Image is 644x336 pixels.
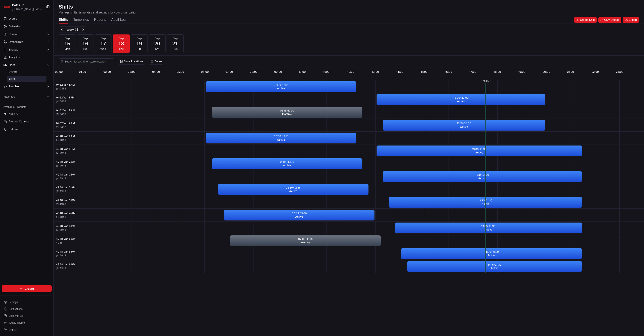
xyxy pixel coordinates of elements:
[484,228,492,231] span: Active
[60,228,66,232] span: 4948
[4,62,11,69] img: Liam S.
[56,250,75,253] span: 4948 Van 5 PM
[119,36,124,40] span: Sep
[100,47,106,51] span: Wed
[64,40,70,47] span: 15
[9,85,19,88] span: Promise
[60,138,66,142] span: 4948
[9,120,28,123] span: Product Catalog
[274,83,288,87] p: 06:00 - 12:15
[457,100,465,103] span: Active
[56,241,63,244] button: 4948
[40,96,69,100] span: API Documentation
[56,113,66,116] button: 0462
[494,70,501,74] span: 18:00
[274,70,282,74] span: 09:00
[56,199,75,202] span: 4948 Van 3 PM
[56,267,66,270] button: 4948
[56,122,75,125] span: 0462 Van 2 PM
[453,96,469,100] p: 13:00 - 20:00
[60,87,66,90] span: 0462
[2,285,52,292] button: Create
[2,126,52,133] button: Returns
[277,138,285,141] span: Active
[9,25,21,28] span: Deliveries
[457,122,471,125] p: 13:15 - 20:00
[60,164,66,167] span: 4948
[3,120,50,123] a: Product Catalog
[56,263,75,266] span: 4948 Van 6 PM
[56,134,75,138] span: 4948 Van 1 AM
[64,47,70,51] span: Mon
[154,40,160,47] span: 20
[9,41,17,49] img: 1755196953914-cd9d9cba-b7f7-46ee-b6f5-75ff69acacf5
[94,16,106,24] button: Reports
[9,32,18,36] span: Control
[16,78,25,81] span: [DATE]
[487,254,495,257] span: Active
[298,237,313,241] p: 07:00 - 13:15
[152,70,160,74] span: 04:00
[616,70,623,74] span: 23:00
[34,94,70,102] a: 💻API Documentation
[177,70,184,74] span: 05:00
[282,112,292,116] span: Inactive
[9,127,18,131] span: Returns
[289,189,297,193] span: Active
[167,34,184,53] button: Sep21Sun
[43,106,52,109] span: Pylon
[56,177,66,180] button: 4948
[2,313,52,319] button: Chat with us!
[295,215,303,219] span: Active
[59,10,137,15] p: Manage shifts, templates and settings for your organization
[56,151,66,155] button: 4948
[60,254,66,257] span: 4948
[2,118,52,125] button: Product Catalog
[113,34,130,53] button: Sep18Thu
[2,2,44,12] button: ColesColes[PERSON_NAME][EMAIL_ADDRESS][DOMAIN_NAME]
[19,45,59,49] div: We're available if you need us!
[83,47,88,51] span: Tue
[56,109,75,112] span: 0462 Van 2 AM
[421,70,428,74] span: 15:00
[80,27,86,33] button: Next week
[574,17,597,23] button: Create Shift
[475,151,483,154] span: Active
[56,173,75,176] span: 4948 Van 2 PM
[155,47,159,51] span: Sat
[2,93,52,100] div: Favorites
[4,56,29,59] div: Past conversations
[9,63,15,67] span: Fleet
[490,266,498,270] span: Active
[103,70,111,74] span: 02:00
[2,320,52,326] button: Toggle Theme
[56,215,66,219] button: 4948
[136,40,142,47] span: 19
[4,4,13,13] img: Nash
[59,27,65,33] button: Previous week
[280,160,294,164] p: 06:15 - 12:30
[100,40,106,47] span: 17
[79,70,86,74] span: 01:00
[286,186,301,189] p: 06:30 - 12:45
[543,70,550,74] span: 20:00
[2,110,52,117] button: Nash AI
[56,96,75,99] span: 0462 Van 1 PM
[83,36,88,40] span: Sep
[56,186,76,189] span: 4948 Van 3 AM
[2,83,52,90] button: Promise
[274,135,288,138] p: 06:00 - 12:15
[9,321,25,324] span: Toggle Theme
[19,41,70,45] div: Start new chat
[56,190,66,193] button: 4948
[149,58,164,64] button: Zones
[9,77,16,81] span: Shifts
[67,27,78,32] div: Week 38
[481,224,495,228] p: 13:45 - 21:30
[12,3,20,7] button: Coles
[277,87,285,90] span: Active
[3,94,34,102] a: 📗Knowledge Base
[11,28,77,32] input: Got a question? Start typing here...
[77,34,94,53] button: Sep16Tue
